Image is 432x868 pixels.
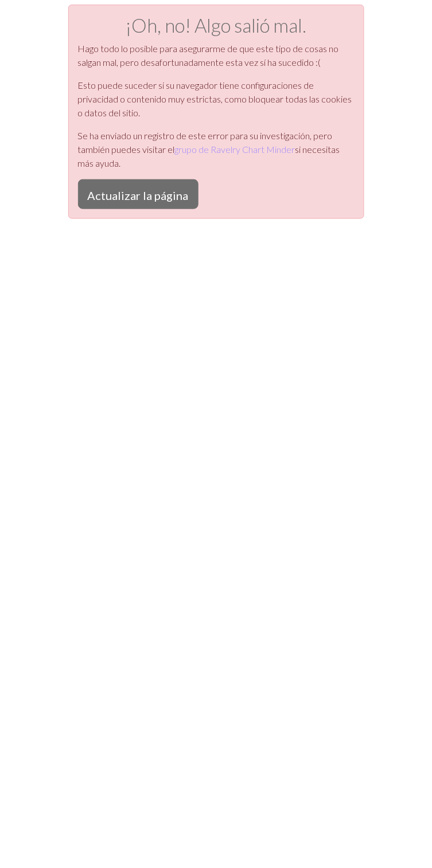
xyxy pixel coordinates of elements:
font: Actualizar la página [88,188,189,202]
font: Esto puede suceder si su navegador tiene configuraciones de privacidad o contenido muy estrictas,... [78,80,352,118]
font: Se ha enviado un registro de este error para su investigación, pero también puedes visitar el [78,130,333,155]
font: ¡Oh, no! Algo salió mal. [126,14,307,37]
font: si necesitas más ayuda. [78,144,340,168]
button: Actualizar la página [78,179,199,209]
font: Hago todo lo posible para asegurarme de que este tipo de cosas no salgan mal, pero desafortunadam... [78,43,339,68]
a: grupo de Ravelry Chart Minder [175,144,295,155]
